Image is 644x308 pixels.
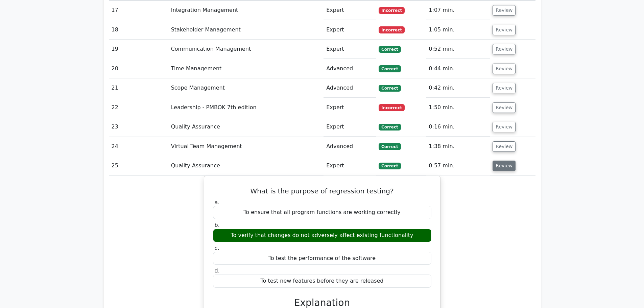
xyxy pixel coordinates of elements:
[215,245,219,251] span: c.
[109,78,168,98] td: 21
[493,25,516,35] button: Review
[168,78,324,98] td: Scope Management
[426,98,490,117] td: 1:50 min.
[109,98,168,117] td: 22
[493,122,516,132] button: Review
[324,98,376,117] td: Expert
[213,229,431,242] div: To verify that changes do not adversely affect existing functionality
[426,137,490,156] td: 1:38 min.
[493,5,516,16] button: Review
[493,64,516,74] button: Review
[324,59,376,78] td: Advanced
[426,78,490,98] td: 0:42 min.
[212,187,432,195] h5: What is the purpose of regression testing?
[215,267,220,274] span: d.
[379,65,401,72] span: Correct
[493,44,516,54] button: Review
[493,141,516,152] button: Review
[168,98,324,117] td: Leadership - PMBOK 7th edition
[109,20,168,40] td: 18
[493,83,516,93] button: Review
[324,78,376,98] td: Advanced
[379,124,401,131] span: Correct
[493,161,516,171] button: Review
[213,275,431,288] div: To test new features before they are released
[324,40,376,59] td: Expert
[324,20,376,40] td: Expert
[168,156,324,175] td: Quality Assurance
[109,40,168,59] td: 19
[379,85,401,92] span: Correct
[426,59,490,78] td: 0:44 min.
[109,1,168,20] td: 17
[168,59,324,78] td: Time Management
[426,117,490,137] td: 0:16 min.
[215,222,220,228] span: b.
[109,156,168,175] td: 25
[215,199,220,206] span: a.
[379,143,401,150] span: Correct
[109,59,168,78] td: 20
[379,46,401,53] span: Correct
[109,137,168,156] td: 24
[426,156,490,175] td: 0:57 min.
[168,1,324,20] td: Integration Management
[168,20,324,40] td: Stakeholder Management
[379,104,405,111] span: Incorrect
[109,117,168,137] td: 23
[426,40,490,59] td: 0:52 min.
[168,117,324,137] td: Quality Assurance
[324,1,376,20] td: Expert
[426,20,490,40] td: 1:05 min.
[213,206,431,219] div: To ensure that all program functions are working correctly
[168,40,324,59] td: Communication Management
[213,252,431,265] div: To test the performance of the software
[324,156,376,175] td: Expert
[426,1,490,20] td: 1:07 min.
[493,102,516,113] button: Review
[168,137,324,156] td: Virtual Team Management
[379,7,405,14] span: Incorrect
[324,137,376,156] td: Advanced
[379,163,401,169] span: Correct
[324,117,376,137] td: Expert
[379,26,405,33] span: Incorrect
